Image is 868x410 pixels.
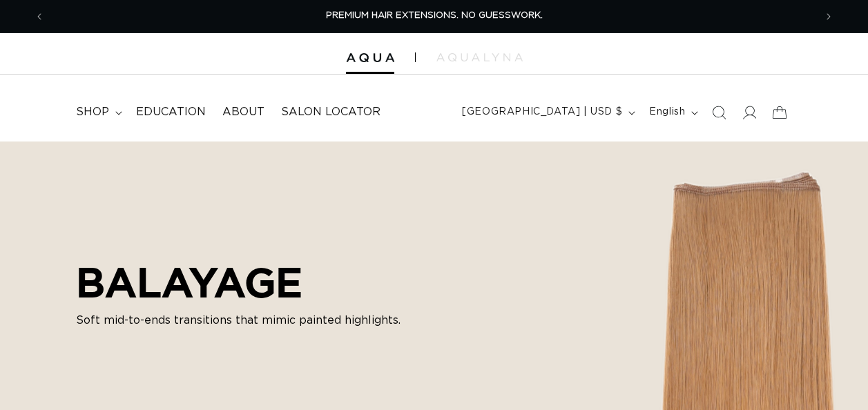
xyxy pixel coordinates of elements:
[222,105,264,119] span: About
[273,97,389,128] a: Salon Locator
[704,97,734,128] summary: Search
[76,312,401,329] p: Soft mid-to-ends transitions that mimic painted highlights.
[68,97,128,128] summary: shop
[136,105,206,119] span: Education
[436,53,523,61] img: aqualyna.com
[128,97,214,128] a: Education
[76,105,109,119] span: shop
[346,53,394,63] img: Aqua Hair Extensions
[454,99,641,126] button: [GEOGRAPHIC_DATA] | USD $
[813,3,844,30] button: Next announcement
[462,105,622,119] span: [GEOGRAPHIC_DATA] | USD $
[76,258,401,306] h2: BALAYAGE
[641,99,704,126] button: English
[24,3,55,30] button: Previous announcement
[214,97,273,128] a: About
[281,105,380,119] span: Salon Locator
[326,11,543,20] span: PREMIUM HAIR EXTENSIONS. NO GUESSWORK.
[649,105,685,119] span: English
